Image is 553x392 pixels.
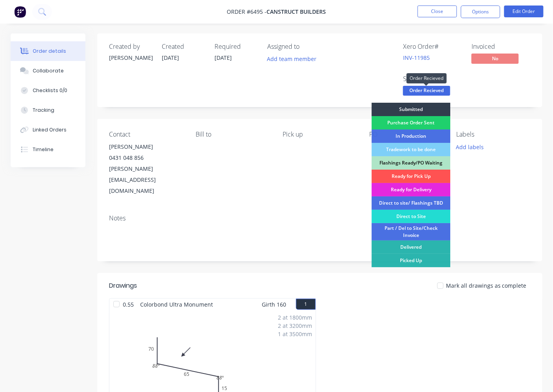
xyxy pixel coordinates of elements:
div: 1 at 3500mm [278,330,313,338]
button: Timeline [11,140,85,159]
div: Direct to Site [372,210,450,223]
span: Girth 160 [262,299,287,310]
div: Notes [109,214,531,222]
div: Xero Order # [403,43,462,50]
div: Drawings [109,281,137,290]
div: Picked Up [372,254,450,267]
a: INV-11985 [403,54,430,61]
button: Add team member [263,54,321,64]
div: Order details [33,48,66,55]
span: [DATE] [162,54,179,61]
span: Order Recieved [403,86,450,96]
div: Linked Orders [33,126,67,133]
div: 2 at 3200mm [278,322,313,330]
span: [DATE] [215,54,232,61]
div: Order Recieved [407,73,447,83]
div: [PERSON_NAME] [109,141,183,152]
div: Bill to [196,131,270,138]
button: Order Recieved [403,86,450,98]
button: Edit Order [504,6,544,17]
div: [PERSON_NAME]0431 048 856[PERSON_NAME][EMAIL_ADDRESS][DOMAIN_NAME] [109,141,183,196]
div: Contact [109,131,183,138]
div: 2 at 1800mm [278,313,313,322]
button: Order details [11,41,85,61]
div: Pick up [283,131,357,138]
div: Tradework to be done [372,143,450,156]
div: Purchase Order Sent [372,116,450,129]
div: Status [403,75,462,83]
div: Submitted [372,103,450,116]
div: [PERSON_NAME][EMAIL_ADDRESS][DOMAIN_NAME] [109,163,183,196]
span: Mark all drawings as complete [446,281,527,290]
div: In Production [372,129,450,143]
button: Close [418,6,457,17]
span: Canstruct Builders [267,8,326,16]
span: Colorbond Ultra Monument [137,299,216,310]
div: Created [162,43,205,50]
div: Ready for Delivery [372,183,450,196]
div: Direct to site/ Flashings TBD [372,196,450,210]
button: 1 [296,299,316,310]
div: Part / Del to Site/Check Invoice [372,223,450,240]
div: PO [370,131,444,138]
div: Flashings Ready/PO Waiting [372,156,450,170]
div: Invoiced [472,43,531,50]
div: Delivered [372,240,450,254]
button: Linked Orders [11,120,85,140]
div: Checklists 0/0 [33,87,67,94]
span: 0.55 [120,299,137,310]
button: Tracking [11,100,85,120]
div: Ready for Pick Up [372,170,450,183]
button: Options [461,6,500,18]
div: Created by [109,43,152,50]
div: Assigned to [267,43,346,50]
span: No [472,54,519,63]
div: Timeline [33,146,54,153]
button: Add labels [452,141,488,152]
div: Required [215,43,258,50]
div: Tracking [33,107,54,114]
button: Collaborate [11,61,85,81]
div: 0431 048 856 [109,152,183,163]
img: Factory [14,6,26,18]
div: Collaborate [33,67,64,74]
button: Checklists 0/0 [11,81,85,100]
div: [PERSON_NAME] [109,54,152,62]
div: Labels [456,131,531,138]
span: Order #6495 - [227,8,267,16]
button: Add team member [267,54,321,64]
